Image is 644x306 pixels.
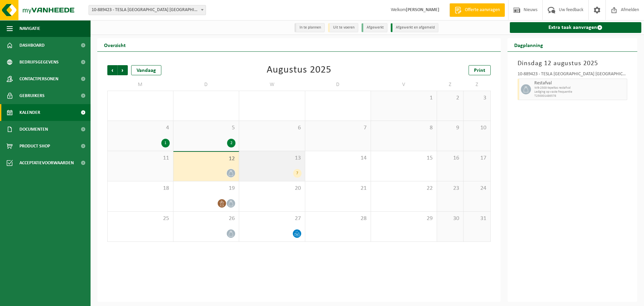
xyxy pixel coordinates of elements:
li: In te plannen [294,23,325,32]
span: Navigatie [19,20,40,37]
span: 28 [309,215,368,222]
span: 13 [243,155,302,162]
h2: Overzicht [97,38,132,51]
span: 5 [177,124,236,132]
a: Extra taak aanvragen [510,22,642,33]
td: V [371,79,437,91]
td: Z [437,79,464,91]
span: Gebruikers [19,87,45,104]
span: 9 [440,124,460,132]
span: 10-889423 - TESLA BELGIUM BRUGGE - BRUGGE [89,5,206,15]
span: 12 [177,155,236,163]
span: Kalender [19,104,40,121]
div: 1 [161,139,170,147]
div: 7 [293,169,302,178]
span: 1 [374,94,433,102]
strong: [PERSON_NAME] [406,7,439,12]
span: 8 [374,124,433,132]
span: 2 [440,94,460,102]
td: Z [464,79,490,91]
span: 10 [467,124,487,132]
span: Vorige [107,65,117,75]
span: Lediging op vaste frequentie [534,90,626,94]
span: Acceptatievoorwaarden [19,155,74,171]
td: W [239,79,305,91]
span: Bedrijfsgegevens [19,54,59,71]
span: 18 [111,185,170,192]
span: 31 [467,215,487,222]
h2: Dagplanning [507,38,550,51]
span: Contactpersonen [19,71,58,87]
span: 19 [177,185,236,192]
span: T250001486578 [534,94,626,98]
td: D [173,79,239,91]
span: 16 [440,155,460,162]
span: WB-2500-lepeltas restafval [534,86,626,90]
span: 25 [111,215,170,222]
span: 21 [309,185,368,192]
a: Print [469,65,491,75]
span: 24 [467,185,487,192]
span: Dashboard [19,37,45,54]
span: Offerte aanvragen [463,7,501,13]
div: 2 [227,139,235,147]
li: Uit te voeren [328,23,358,32]
div: 10-889423 - TESLA [GEOGRAPHIC_DATA] [GEOGRAPHIC_DATA] - [GEOGRAPHIC_DATA] [518,72,628,79]
td: M [107,79,173,91]
td: D [305,79,371,91]
span: 7 [309,124,368,132]
div: Augustus 2025 [267,65,331,75]
span: 11 [111,155,170,162]
a: Offerte aanvragen [449,3,505,17]
span: 27 [243,215,302,222]
span: Restafval [534,81,626,86]
span: 15 [374,155,433,162]
span: Product Shop [19,138,50,155]
h3: Dinsdag 12 augustus 2025 [518,58,628,69]
span: 10-889423 - TESLA BELGIUM BRUGGE - BRUGGE [89,5,206,15]
span: 30 [440,215,460,222]
span: Documenten [19,121,48,138]
span: Volgende [118,65,128,75]
li: Afgewerkt en afgemeld [391,23,438,32]
li: Afgewerkt [362,23,387,32]
span: Print [474,68,485,73]
span: 14 [309,155,368,162]
span: 6 [243,124,302,132]
span: 4 [111,124,170,132]
span: 22 [374,185,433,192]
span: 29 [374,215,433,222]
span: 17 [467,155,487,162]
span: 3 [467,94,487,102]
span: 20 [243,185,302,192]
span: 26 [177,215,236,222]
div: Vandaag [131,65,161,75]
span: 23 [440,185,460,192]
